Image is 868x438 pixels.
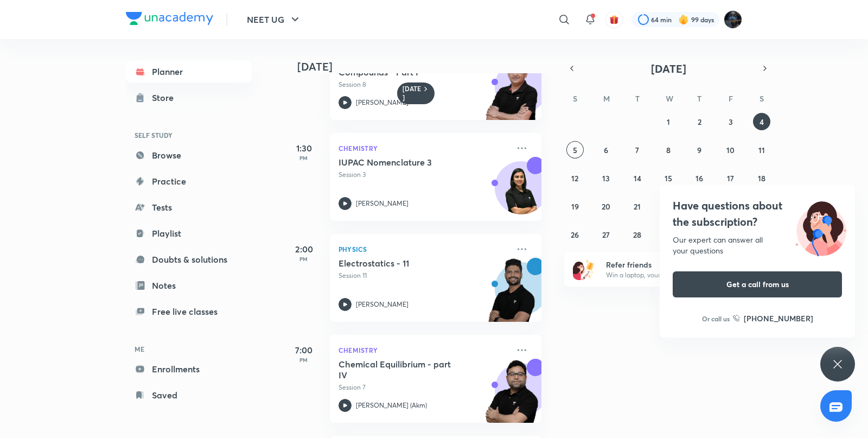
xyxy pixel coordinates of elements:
abbr: October 19, 2025 [571,201,579,212]
a: Saved [126,384,252,406]
abbr: October 13, 2025 [602,173,610,183]
abbr: Saturday [759,93,764,104]
p: Session 11 [339,271,509,281]
h4: Have questions about the subscription? [673,198,842,230]
button: October 13, 2025 [597,169,615,187]
button: October 15, 2025 [660,169,677,187]
button: October 6, 2025 [597,141,615,158]
p: [PERSON_NAME] [356,199,409,208]
abbr: Monday [603,93,610,104]
a: Doubts & solutions [126,249,252,270]
abbr: October 21, 2025 [634,201,641,212]
abbr: October 18, 2025 [758,173,765,183]
abbr: Sunday [573,93,577,104]
abbr: October 4, 2025 [759,117,764,127]
button: October 18, 2025 [753,169,770,187]
abbr: October 16, 2025 [695,173,703,183]
h4: [DATE] [297,60,552,73]
button: October 28, 2025 [629,226,646,243]
abbr: October 11, 2025 [758,145,765,155]
button: October 4, 2025 [753,113,770,130]
div: Our expert can answer all your questions [673,234,842,256]
abbr: October 26, 2025 [571,230,579,240]
abbr: Tuesday [635,93,640,104]
h5: Chemical Equilibrium - part IV [339,359,474,380]
h6: ME [126,340,252,358]
img: Purnima Sharma [724,10,742,29]
p: Chemistry [339,344,509,357]
img: Avatar [495,167,547,219]
button: October 5, 2025 [566,141,584,158]
abbr: October 8, 2025 [666,145,671,155]
img: unacademy [482,56,541,131]
abbr: Thursday [697,93,701,104]
abbr: October 6, 2025 [604,145,608,155]
button: October 14, 2025 [629,169,646,187]
p: Or call us [702,314,730,323]
abbr: Wednesday [666,93,673,104]
abbr: October 17, 2025 [727,173,734,183]
a: [PHONE_NUMBER] [733,313,813,324]
button: October 26, 2025 [566,226,584,243]
div: Store [152,91,180,104]
p: PM [282,357,325,363]
abbr: October 27, 2025 [602,230,610,240]
p: PM [282,256,325,262]
a: Playlist [126,223,252,244]
p: Session 3 [339,170,509,180]
button: October 21, 2025 [629,198,646,215]
button: October 9, 2025 [691,141,708,158]
img: unacademy [482,359,541,434]
button: Get a call from us [673,271,842,297]
h6: [PHONE_NUMBER] [744,313,813,324]
h5: 7:00 [282,344,325,357]
img: avatar [609,15,619,24]
abbr: October 10, 2025 [726,145,735,155]
button: October 10, 2025 [722,141,739,158]
button: October 7, 2025 [629,141,646,158]
img: unacademy [482,258,541,333]
h6: Refer friends [606,259,739,270]
p: [PERSON_NAME] (Akm) [356,401,427,410]
abbr: Friday [729,93,733,104]
img: ttu_illustration_new.svg [787,198,855,256]
p: [PERSON_NAME] [356,300,409,309]
h5: IUPAC Nomenclature 3 [339,157,474,168]
a: Store [126,87,252,109]
h5: 1:30 [282,142,325,155]
h5: 2:00 [282,243,325,256]
button: October 12, 2025 [566,169,584,187]
button: October 8, 2025 [660,141,677,158]
button: October 20, 2025 [597,198,615,215]
a: Company Logo [126,12,213,28]
a: Enrollments [126,358,252,380]
button: October 16, 2025 [691,169,708,187]
h6: [DATE] [403,85,422,102]
abbr: October 12, 2025 [571,173,578,183]
a: Practice [126,170,252,192]
a: Browse [126,144,252,166]
abbr: October 5, 2025 [573,145,577,155]
h5: Electrostatics - 11 [339,258,474,269]
button: October 17, 2025 [722,169,739,187]
p: PM [282,155,325,161]
a: Planner [126,61,252,82]
img: streak [678,14,689,25]
button: October 11, 2025 [753,141,770,158]
a: Notes [126,275,252,296]
abbr: October 7, 2025 [635,145,639,155]
abbr: October 9, 2025 [697,145,701,155]
p: [PERSON_NAME] [356,98,409,107]
p: Session 7 [339,383,509,392]
abbr: October 20, 2025 [602,201,610,212]
h6: SELF STUDY [126,126,252,144]
button: October 3, 2025 [722,113,739,130]
button: October 19, 2025 [566,198,584,215]
button: [DATE] [579,61,757,76]
abbr: October 14, 2025 [634,173,641,183]
a: Free live classes [126,301,252,322]
img: Company Logo [126,12,213,25]
abbr: October 28, 2025 [633,230,641,240]
p: Physics [339,243,509,256]
button: NEET UG [240,9,308,30]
